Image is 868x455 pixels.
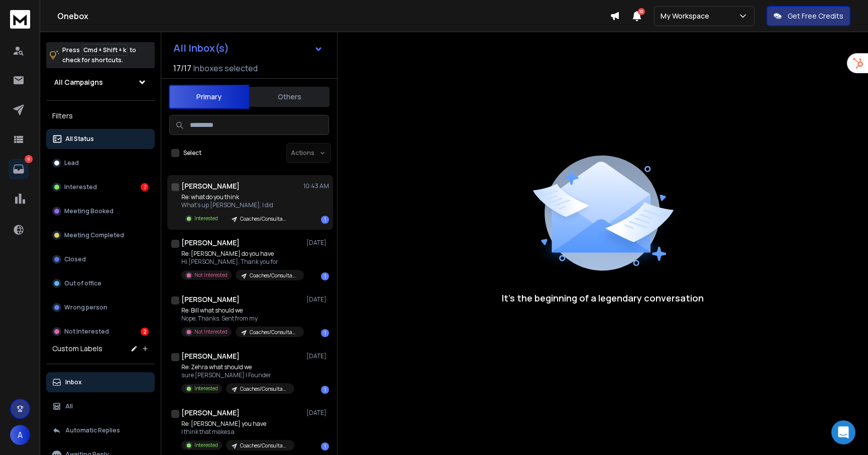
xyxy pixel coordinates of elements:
[306,239,329,247] p: [DATE]
[46,297,155,318] button: Wrong person
[52,344,102,354] h3: Custom Labels
[64,255,86,263] p: Closed
[57,10,610,22] h1: Onebox
[26,26,71,34] div: Domain: [URL]
[181,258,302,266] p: Hi [PERSON_NAME], Thank you for
[65,426,120,434] p: Automatic Replies
[181,250,302,258] p: Re: [PERSON_NAME] do you have
[65,378,82,386] p: Inbox
[62,45,136,65] p: Press to check for shortcuts.
[64,328,109,336] p: Not Interested
[46,322,155,342] button: Not Interested2
[240,215,288,223] p: Coaches/Consultants [Lead Gen]
[46,396,155,416] button: All
[181,201,294,209] p: What’s up [PERSON_NAME], I did
[46,273,155,293] button: Out of office
[46,201,155,221] button: Meeting Booked
[46,153,155,173] button: Lead
[181,315,302,323] p: Nope. Thanks. Sent from my
[64,304,107,312] p: Wrong person
[306,409,329,417] p: [DATE]
[64,159,79,167] p: Lead
[181,428,294,436] p: I think that makes a
[46,225,155,245] button: Meeting Completed
[638,8,645,15] span: 10
[46,109,155,123] h3: Filters
[169,85,249,109] button: Primary
[46,420,155,440] button: Automatic Replies
[27,58,35,66] img: tab_domain_overview_orange.svg
[10,425,30,445] button: A
[65,135,94,143] p: All Status
[321,386,329,394] div: 1
[181,363,294,371] p: Re: Zehra what should we
[306,295,329,304] p: [DATE]
[181,307,302,315] p: Re: Bill what should we
[54,77,103,87] h1: All Campaigns
[9,159,29,179] a: 9
[250,329,298,336] p: Coaches/Consultants [Lead Gen]
[28,16,49,24] div: v 4.0.25
[194,215,218,222] p: Interested
[111,59,169,66] div: Keywords by Traffic
[181,238,240,248] h1: [PERSON_NAME]
[306,352,329,360] p: [DATE]
[321,329,329,337] div: 1
[181,294,240,305] h1: [PERSON_NAME]
[46,177,155,197] button: Interested7
[46,372,155,392] button: Inbox
[10,10,30,29] img: logo
[64,279,101,287] p: Out of office
[181,181,240,191] h1: [PERSON_NAME]
[16,26,24,34] img: website_grey.svg
[194,385,218,392] p: Interested
[165,38,331,58] button: All Inbox(s)
[46,72,155,92] button: All Campaigns
[250,272,298,279] p: Coaches/Consultants [Automation]
[64,231,124,239] p: Meeting Completed
[181,408,240,418] h1: [PERSON_NAME]
[502,291,704,305] p: It’s the beginning of a legendary conversation
[240,385,288,393] p: Coaches/Consultants [Automation]
[788,11,843,21] p: Get Free Credits
[46,129,155,149] button: All Status
[181,193,294,201] p: Re: what do you think
[82,44,128,56] span: Cmd + Shift + k
[181,420,294,428] p: Re: [PERSON_NAME] you have
[194,328,228,336] p: Not Interested
[141,328,149,336] div: 2
[100,58,108,66] img: tab_keywords_by_traffic_grey.svg
[65,402,73,410] p: All
[767,6,850,26] button: Get Free Credits
[661,11,713,21] p: My Workspace
[831,420,855,444] div: Open Intercom Messenger
[249,86,330,108] button: Others
[240,442,288,449] p: Coaches/Consultants [Automation]
[181,371,294,379] p: sure [PERSON_NAME] | Founder
[321,216,329,224] div: 1
[194,441,218,449] p: Interested
[194,271,228,279] p: Not Interested
[173,62,191,74] span: 17 / 17
[321,442,329,450] div: 1
[181,351,240,361] h1: [PERSON_NAME]
[64,207,114,215] p: Meeting Booked
[321,272,329,280] div: 1
[173,43,229,53] h1: All Inbox(s)
[16,16,24,24] img: logo_orange.svg
[141,183,149,191] div: 7
[46,249,155,269] button: Closed
[193,62,258,74] h3: Inboxes selected
[38,59,90,66] div: Domain Overview
[183,149,201,157] label: Select
[25,155,33,163] p: 9
[64,183,97,191] p: Interested
[303,182,329,190] p: 10:43 AM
